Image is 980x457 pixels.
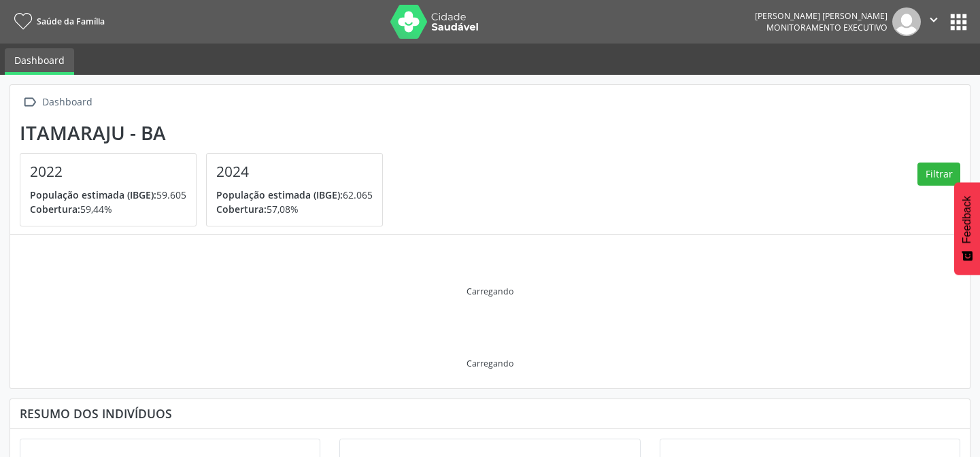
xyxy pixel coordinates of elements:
span: Saúde da Família [37,16,105,27]
p: 62.065 [216,188,373,202]
span: Monitoramento Executivo [766,22,888,33]
a: Dashboard [5,48,74,75]
a: Saúde da Família [10,10,105,33]
button: apps [947,10,970,34]
h4: 2024 [216,163,373,180]
i:  [20,92,39,112]
button: Feedback - Mostrar pesquisa [954,182,980,275]
img: img [892,7,921,36]
div: Carregando [467,358,513,369]
span: População estimada (IBGE): [30,188,156,201]
span: Cobertura: [30,203,80,216]
div: Dashboard [39,92,95,112]
div: Resumo dos indivíduos [20,406,960,421]
i:  [926,12,941,27]
button: Filtrar [917,163,960,186]
span: Cobertura: [216,203,267,216]
div: Carregando [467,286,513,297]
span: Feedback [961,196,973,243]
h4: 2022 [30,163,186,180]
span: População estimada (IBGE): [216,188,343,201]
p: 59,44% [30,202,186,216]
p: 57,08% [216,202,373,216]
div: Itamaraju - BA [20,122,392,144]
a:  Dashboard [20,92,95,112]
div: [PERSON_NAME] [PERSON_NAME] [755,10,888,22]
p: 59.605 [30,188,186,202]
button:  [921,7,947,36]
